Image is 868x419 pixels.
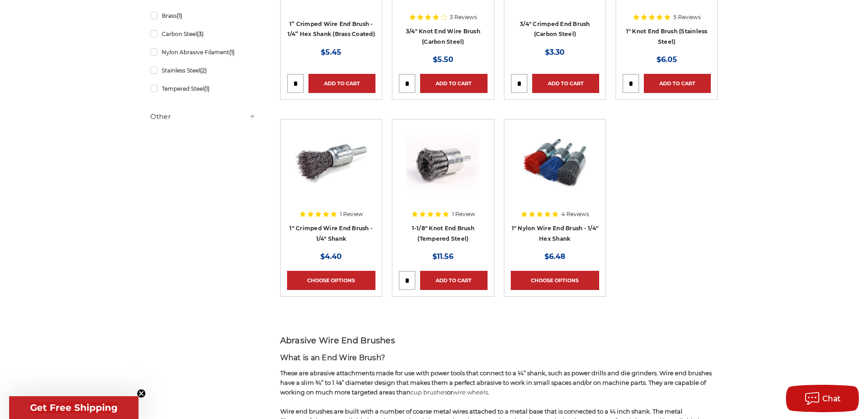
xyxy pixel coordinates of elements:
[532,74,599,93] a: Add to Cart
[447,388,453,396] span: or
[150,26,256,42] a: Carbon Steel
[308,74,375,93] a: Add to Cart
[511,271,599,290] a: Choose Options
[150,44,256,60] a: Nylon Abrasive Filament
[450,15,477,20] span: 3 Reviews
[519,126,591,199] img: 1 inch nylon wire end brush
[657,55,677,64] span: $6.05
[150,62,256,78] a: Stainless Steel
[177,12,182,19] span: (1)
[280,336,395,346] span: Abrasive Wire End Brushes
[420,271,487,290] a: Add to Cart
[406,126,479,199] img: Knotted End Brush
[150,81,256,97] a: Tempered Steel
[204,85,210,92] span: (1)
[200,67,207,74] span: (2)
[150,8,256,24] a: Brass
[295,126,368,199] img: 1" Crimped Wire End Brush - 1/4" Shank
[433,55,453,64] span: $5.50
[406,28,480,45] a: 3/4" Knot End Wire Brush (Carbon Steel)
[561,212,589,217] span: 4 Reviews
[512,225,599,242] a: 1" Nylon Wire End Brush - 1/4" Hex Shank
[673,15,701,20] span: 5 Reviews
[137,389,146,398] button: Close teaser
[289,225,373,242] a: 1" Crimped Wire End Brush - 1/4" Shank
[287,126,375,214] a: 1" Crimped Wire End Brush - 1/4" Shank
[320,252,342,261] span: $4.40
[229,49,235,56] span: (1)
[280,369,712,396] span: These are abrasive attachments made for use with power tools that connect to a ¼” shank, such as ...
[280,353,385,362] span: What is an End Wire Brush?
[626,28,708,45] a: 1" Knot End Brush (Stainless Steel)
[453,388,488,396] a: wire wheels
[452,212,475,217] span: 1 Review
[399,126,487,214] a: Knotted End Brush
[545,48,565,57] span: $3.30
[786,385,859,412] button: Chat
[288,21,375,38] a: 1” Crimped Wire End Brush - 1/4” Hex Shank (Brass Coated)
[321,48,341,57] span: $5.45
[644,74,711,93] a: Add to Cart
[822,394,841,403] span: Chat
[30,402,118,413] span: Get Free Shipping
[544,252,565,261] span: $6.48
[412,225,474,242] a: 1-1/8" Knot End Brush (Tempered Steel)
[9,396,139,419] div: Get Free ShippingClose teaser
[287,271,375,290] a: Choose Options
[511,126,599,214] a: 1 inch nylon wire end brush
[340,212,363,217] span: 1 Review
[432,252,453,261] span: $11.56
[488,388,489,396] span: .
[520,21,590,38] a: 3/4" Crimped End Brush (Carbon Steel)
[197,31,204,37] span: (3)
[411,388,447,396] a: cup brushes
[420,74,487,93] a: Add to Cart
[150,111,256,122] h5: Other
